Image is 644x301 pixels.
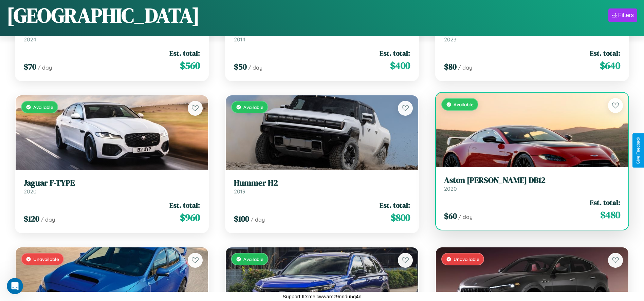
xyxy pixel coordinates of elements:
span: $ 480 [600,208,620,222]
h1: [GEOGRAPHIC_DATA] [7,1,200,29]
span: $ 70 [24,61,36,72]
a: Aston [PERSON_NAME] DB122020 [444,175,620,192]
span: 2023 [444,36,456,43]
span: Available [243,256,263,262]
span: / day [38,64,52,71]
span: $ 80 [444,61,457,72]
span: $ 800 [391,211,410,224]
span: Est. total: [380,200,410,210]
a: Jaguar F-TYPE2020 [24,178,200,195]
span: 2024 [24,36,36,43]
span: $ 640 [600,59,620,72]
button: Filters [608,8,637,22]
span: Unavailable [454,256,479,262]
span: 2020 [24,188,37,195]
span: $ 960 [180,211,200,224]
span: $ 120 [24,213,39,224]
span: Available [33,104,53,110]
div: Filters [618,12,634,19]
span: / day [458,64,472,71]
span: 2014 [234,36,245,43]
span: Unavailable [33,256,59,262]
h3: Jaguar F-TYPE [24,178,200,188]
h3: Hummer H2 [234,178,410,188]
iframe: Intercom live chat [7,278,23,294]
span: $ 400 [390,59,410,72]
span: Available [243,104,263,110]
span: $ 60 [444,210,457,222]
span: Est. total: [169,200,200,210]
span: $ 50 [234,61,247,72]
span: Est. total: [169,48,200,58]
span: $ 100 [234,213,249,224]
h3: Chrysler [GEOGRAPHIC_DATA] [234,26,410,36]
span: Available [454,101,474,107]
p: Support ID: melcwwamz9nndu5q4n [282,292,362,301]
span: / day [248,64,262,71]
span: Est. total: [590,197,620,207]
span: $ 560 [180,59,200,72]
span: / day [251,216,265,223]
span: / day [41,216,55,223]
span: Est. total: [590,48,620,58]
a: Hummer H22019 [234,178,410,195]
h3: Aston [PERSON_NAME] DB12 [444,175,620,185]
span: Est. total: [380,48,410,58]
div: Give Feedback [636,137,641,164]
span: 2019 [234,188,245,195]
span: 2020 [444,185,457,192]
span: / day [458,213,473,220]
